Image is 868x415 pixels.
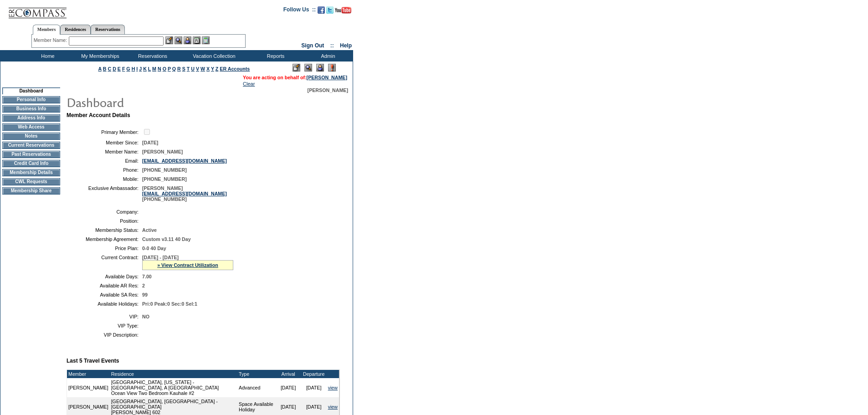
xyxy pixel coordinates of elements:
img: Log Concern/Member Elevation [328,64,336,72]
a: Reservations [91,25,125,34]
td: Reservations [125,50,178,61]
a: P [168,66,171,72]
td: Dashboard [2,87,60,94]
span: [PERSON_NAME] [308,87,348,93]
span: NO [142,314,149,319]
a: Become our fan on Facebook [318,9,325,15]
td: Web Access [2,123,60,131]
td: [GEOGRAPHIC_DATA], [US_STATE] - [GEOGRAPHIC_DATA], A [GEOGRAPHIC_DATA] Ocean View Two Bedroom Kau... [110,378,237,397]
td: Vacation Collection [178,50,248,61]
span: 99 [142,292,148,297]
td: VIP: [70,314,139,319]
a: U [191,66,195,72]
td: Personal Info [2,96,60,103]
td: Advanced [237,378,276,397]
td: Email: [70,158,139,164]
div: Member Name: [34,36,69,44]
a: O [163,66,166,72]
a: [EMAIL_ADDRESS][DOMAIN_NAME] [142,158,227,164]
td: Member Since: [70,140,139,145]
span: Pri:0 Peak:0 Sec:0 Sel:1 [142,301,197,307]
td: Follow Us :: [283,5,316,16]
a: Members [33,25,61,35]
td: Membership Share [2,187,60,195]
a: N [158,66,161,72]
td: Available Days: [70,274,139,279]
a: C [108,66,111,72]
a: S [182,66,185,72]
a: E [118,66,121,72]
b: Member Account Details [67,112,130,118]
a: B [103,66,107,72]
a: G [126,66,130,72]
a: I [136,66,138,72]
a: H [132,66,135,72]
td: Member Name: [70,149,139,154]
img: Edit Mode [293,64,300,72]
a: M [152,66,156,72]
td: Available AR Res: [70,283,139,288]
a: L [148,66,151,72]
a: Y [211,66,214,72]
span: 7.00 [142,274,152,279]
a: Sign Out [301,42,324,49]
td: My Memberships [73,50,125,61]
a: A [98,66,102,72]
img: Impersonate [184,36,191,44]
a: [EMAIL_ADDRESS][DOMAIN_NAME] [142,191,227,196]
a: [PERSON_NAME] [307,75,347,80]
td: Membership Details [2,169,60,176]
td: Primary Member: [70,128,139,136]
span: Custom v3.11 40 Day [142,236,191,242]
a: » View Contract Utilization [157,262,218,268]
a: Residences [60,25,91,34]
a: Subscribe to our YouTube Channel [335,9,351,15]
td: Type [237,370,276,378]
td: Admin [301,50,353,61]
td: VIP Description: [70,332,139,338]
a: view [328,385,338,390]
img: Subscribe to our YouTube Channel [335,7,351,14]
td: VIP Type: [70,323,139,328]
a: view [328,404,338,410]
td: Current Reservations [2,142,60,149]
td: Company: [70,209,139,215]
a: D [113,66,116,72]
td: Price Plan: [70,246,139,251]
b: Last 5 Travel Events [67,358,119,364]
a: Follow us on Twitter [326,9,334,15]
img: b_edit.gif [165,36,173,44]
span: Active [142,227,157,233]
td: Mobile: [70,176,139,182]
td: Member [67,370,110,378]
td: [DATE] [276,378,301,397]
td: Reports [248,50,301,61]
td: Available Holidays: [70,301,139,307]
a: F [122,66,125,72]
td: Position: [70,218,139,224]
td: Business Info [2,105,60,113]
a: W [200,66,205,72]
img: b_calculator.gif [202,36,210,44]
a: Q [172,66,176,72]
span: [PHONE_NUMBER] [142,176,187,182]
span: 0-0 40 Day [142,246,166,251]
td: Departure [301,370,327,378]
td: Phone: [70,167,139,173]
td: [PERSON_NAME] [67,378,110,397]
a: Z [216,66,219,72]
span: 2 [142,283,145,288]
td: Residence [110,370,237,378]
a: Clear [243,81,255,87]
td: Credit Card Info [2,160,60,167]
td: Home [21,50,73,61]
a: R [177,66,181,72]
td: Current Contract: [70,255,139,270]
a: Help [340,42,352,49]
td: Arrival [276,370,301,378]
td: Notes [2,133,60,140]
td: Past Reservations [2,151,60,158]
td: Membership Agreement: [70,236,139,242]
td: Membership Status: [70,227,139,233]
td: CWL Requests [2,178,60,185]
